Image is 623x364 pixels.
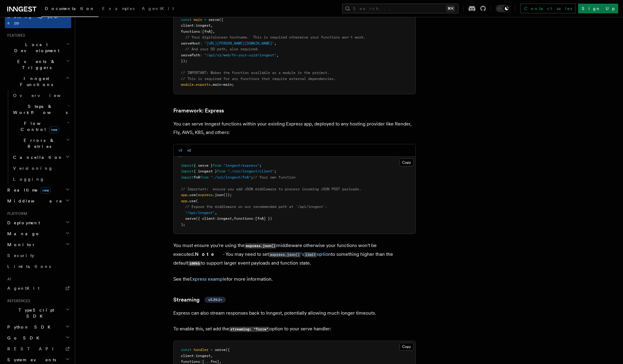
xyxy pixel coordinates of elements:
[190,276,227,282] a: Express example
[196,199,198,203] span: (
[173,106,224,115] a: Framework: Express
[196,193,198,197] span: (
[181,29,200,34] span: functions
[5,335,43,341] span: Go SDK
[399,159,414,166] button: Copy
[194,23,196,28] span: :
[194,348,208,352] span: handler
[181,175,194,179] span: import
[213,29,215,34] span: ,
[11,135,71,152] button: Errors & Retries
[185,211,215,215] span: "/api/inngest"
[5,343,71,354] a: REST API
[11,163,71,174] a: Versioning
[173,241,416,268] p: You must ensure you're using the middleware otherwise your functions won't be executed. - You may...
[7,253,34,258] span: Security
[5,322,71,332] button: Python SDK
[5,217,71,228] button: Deployment
[173,309,416,317] p: Express can also stream responses back to Inngest, potentially allowing much longer timeouts.
[181,169,194,173] span: import
[446,5,455,12] kbd: ⌘K
[41,187,51,194] span: new
[188,261,201,266] code: 100kb
[181,163,194,168] span: import
[274,169,276,173] span: ;
[274,41,276,45] span: ,
[211,354,213,358] span: ,
[194,169,217,173] span: { inngest }
[173,120,416,137] p: You can serve Inngest functions within your existing Express app, deployed to any hosting provide...
[202,29,213,34] span: [fnA]
[211,23,213,28] span: ,
[185,205,327,209] span: // Expose the middleware on our recommended path at `/api/inngest`.
[194,82,196,87] span: .
[194,18,202,22] span: main
[229,327,269,332] code: streaming: "force"
[223,193,232,197] span: ());
[11,101,71,118] button: Steps & Workflows
[13,177,45,182] span: Logging
[187,144,191,157] button: v2
[200,359,202,364] span: :
[5,39,71,56] button: Local Development
[194,175,200,179] span: fnA
[45,6,95,11] span: Documentation
[204,53,276,57] span: "/api/v1/web/fn-your-uuid/inngest"
[5,261,71,272] a: Limitations
[253,175,295,179] span: // Your own function
[5,73,71,90] button: Inngest Functions
[173,275,416,283] p: See the for more information.
[11,90,71,101] a: Overview
[181,18,192,22] span: const
[200,29,202,34] span: :
[11,174,71,185] a: Logging
[204,18,206,22] span: =
[173,296,226,304] a: Streamingv3.39.2+
[5,75,65,88] span: Inngest Functions
[13,93,75,98] span: Overview
[215,211,217,215] span: ,
[178,144,182,157] button: v3
[399,343,414,351] button: Copy
[185,47,259,51] span: // And your DO path, also required.
[211,359,219,364] span: fns]
[5,90,71,185] div: Inngest Functions
[194,163,213,168] span: { serve }
[7,264,51,269] span: Limitations
[578,4,618,13] a: Sign Up
[5,299,30,303] span: References
[5,185,71,195] button: Realtimenew
[228,169,274,173] span: "./src/inngest/client"
[5,58,66,71] span: Events & Triggers
[41,2,98,17] a: Documentation
[11,118,71,135] button: Flow Controlnew
[255,216,272,221] span: [fnA] })
[181,193,187,197] span: app
[208,297,222,302] span: v3.39.2+
[11,154,63,160] span: Cancellation
[181,59,187,63] span: });
[217,169,225,173] span: from
[5,220,40,226] span: Deployment
[181,187,361,191] span: // Important: ensure you add JSON middleware to process incoming JSON POST payloads.
[496,5,510,12] button: Toggle dark mode
[187,199,196,203] span: .use
[196,216,215,221] span: ({ client
[181,348,192,352] span: const
[196,23,211,28] span: inngest
[181,354,194,358] span: client
[234,216,253,221] span: functions
[219,359,221,364] span: ,
[138,2,178,16] a: AgentKit
[211,348,213,352] span: =
[245,243,276,249] code: express.json()
[5,231,39,237] span: Manage
[215,216,217,221] span: :
[5,195,71,206] button: Middleware
[181,359,200,364] span: functions
[198,193,213,197] span: express
[98,2,138,16] a: Examples
[195,251,223,257] strong: Note
[200,41,202,45] span: :
[181,222,185,227] span: );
